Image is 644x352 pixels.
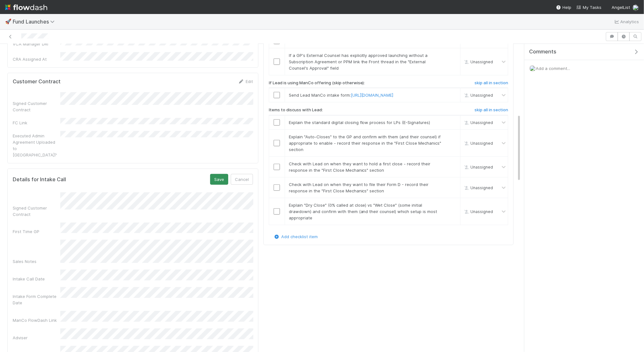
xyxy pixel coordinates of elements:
img: logo-inverted-e16ddd16eac7371096b0.svg [5,2,47,13]
span: 🚀 [5,19,11,24]
span: Unassigned [463,209,493,214]
div: Intake Form Complete Date [13,293,60,306]
div: FC Link [13,120,60,126]
span: Unassigned [463,165,493,169]
span: My Tasks [576,5,601,10]
button: Save [210,174,228,185]
span: Fund Launches [13,18,58,25]
img: avatar_f32b584b-9fa7-42e4-bca2-ac5b6bf32423.png [529,65,536,72]
span: Check with Lead on when they want to hold a first close - record their response in the "First Clo... [289,161,431,173]
span: Unassigned [463,141,493,146]
div: Executed Admin Agreement Uploaded to [GEOGRAPHIC_DATA]? [13,133,60,158]
span: Explain "Dry Close" (0% called at close) vs "Wet Close" (some initial drawdown) and confirm with ... [289,203,437,220]
a: Analytics [614,18,639,25]
span: Check with Lead on when they want to file their Form D - record their response in the "First Clos... [289,182,429,193]
div: Intake Call Date [13,276,60,282]
span: Unassigned [463,185,493,190]
a: [URL][DOMAIN_NAME] [351,93,394,98]
div: ManCo FlowDash Link [13,317,60,323]
span: Explain the standard digital closing flow process for LPs (E-Signatures) [289,120,430,125]
span: Send Lead ManCo intake form: [289,93,394,98]
div: CRA Assigned At [13,56,60,62]
div: VCA Manager DRI [13,41,60,47]
h6: Items to discuss with Lead: [269,107,323,113]
div: Adviser [13,335,60,341]
span: Unassigned [463,59,493,64]
img: avatar_f32b584b-9fa7-42e4-bca2-ac5b6bf32423.png [633,4,639,11]
div: Sales Notes [13,258,60,265]
span: Unassigned [463,120,493,125]
button: Cancel [231,174,253,185]
a: skip all in section [475,107,508,115]
span: Comments [529,49,556,55]
div: Help [556,4,571,10]
h5: Customer Contract [13,79,61,85]
span: Unassigned [463,93,493,98]
a: My Tasks [576,4,601,10]
span: If a GP's External Counsel has explicitly approved launching without a Subscription Agreement or ... [289,53,428,71]
span: Add a comment... [536,66,570,71]
a: skip all in section [475,80,508,88]
h5: Details for Intake Call [13,176,66,183]
span: AngelList [612,5,630,10]
h6: If Lead is using ManCo offering (skip otherwise): [269,80,365,86]
div: First Time GP [13,228,60,235]
div: Signed Customer Contract [13,205,60,217]
a: Edit [238,79,253,84]
h6: skip all in section [475,107,508,113]
div: Signed Customer Contract [13,100,60,113]
span: Explain "Auto-Closes" to the GP and confirm with them (and their counsel) if appropriate to enabl... [289,134,442,152]
a: Add checklist item [274,234,318,239]
h6: skip all in section [475,80,508,86]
